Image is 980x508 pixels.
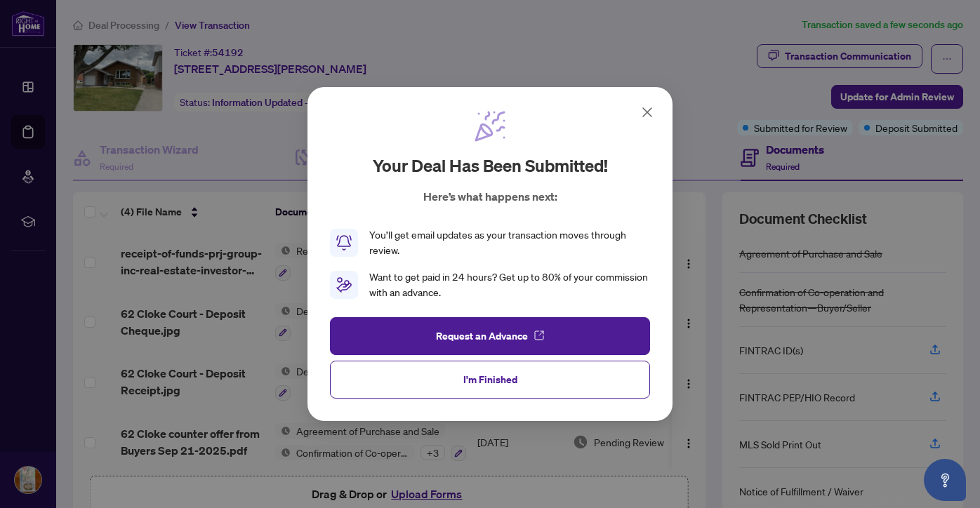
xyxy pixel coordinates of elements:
span: Request an Advance [436,325,528,347]
div: You’ll get email updates as your transaction moves through review. [369,227,650,258]
button: Open asap [924,459,966,501]
button: Request an Advance [330,317,650,355]
button: I'm Finished [330,361,650,399]
h2: Your deal has been submitted! [373,154,608,177]
p: Here’s what happens next: [423,188,557,205]
span: I'm Finished [463,368,517,391]
div: Want to get paid in 24 hours? Get up to 80% of your commission with an advance. [369,269,650,300]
